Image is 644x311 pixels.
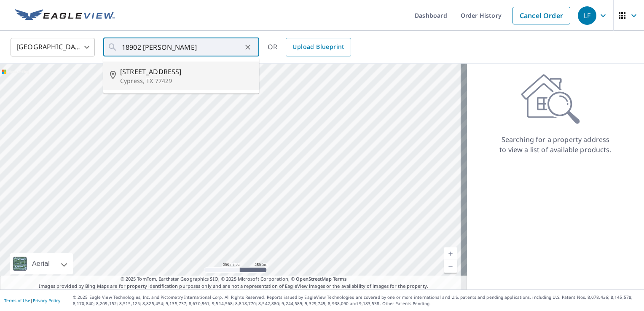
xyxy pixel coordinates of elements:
button: Clear [242,41,254,53]
p: Cypress, TX 77429 [120,77,252,85]
p: © 2025 Eagle View Technologies, Inc. and Pictometry International Corp. All Rights Reserved. Repo... [73,294,640,307]
a: OpenStreetMap [296,276,331,282]
div: [GEOGRAPHIC_DATA] [11,35,95,59]
span: [STREET_ADDRESS] [120,67,252,77]
img: EV Logo [15,9,115,22]
div: OR [268,38,351,56]
a: Cancel Order [513,7,570,24]
a: Current Level 5, Zoom In [444,247,457,260]
div: Aerial [30,253,52,274]
p: Searching for a property address to view a list of available products. [499,134,612,155]
a: Upload Blueprint [286,38,351,56]
a: Terms of Use [4,298,30,303]
div: Aerial [10,253,73,274]
a: Terms [333,276,347,282]
p: | [4,298,60,303]
input: Search by address or latitude-longitude [122,35,242,59]
div: LF [578,6,596,25]
a: Current Level 5, Zoom Out [444,260,457,273]
a: Privacy Policy [33,298,60,303]
span: Upload Blueprint [292,42,344,52]
span: © 2025 TomTom, Earthstar Geographics SIO, © 2025 Microsoft Corporation, © [121,276,347,283]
